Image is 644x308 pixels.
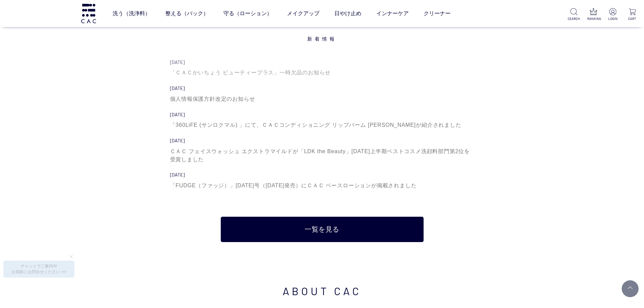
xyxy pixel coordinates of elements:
a: 整える（パック） [165,4,209,23]
a: 洗う（洗浄料） [113,4,150,23]
p: LOGIN [606,16,619,21]
div: 個人情報保護方針改定のお知らせ [170,95,474,103]
a: メイクアップ [287,4,319,23]
div: ＣＡＣ フェイスウォッシュ エクストラマイルドが「LDK the Beauty」[DATE]上半期ベストコスメ洗顔料部門第2位を受賞しました [170,147,474,164]
img: logo [80,4,97,23]
p: SEARCH [568,16,580,21]
a: 日やけ止め [334,4,361,23]
div: 「360LiFE (サンロクマル) 」にて、ＣＡＣコンディショニング リップバーム [PERSON_NAME]が紹介されました [170,121,474,129]
div: ドメイン概要 [30,41,56,45]
div: v 4.0.25 [19,11,33,16]
div: 「FUDGE（ファッジ）」[DATE]号（[DATE]発売）にＣＡＣ ベースローションが掲載されました [170,182,474,190]
a: [DATE] 「360LiFE (サンロクマル) 」にて、ＣＡＣコンディショニング リップバーム [PERSON_NAME]が紹介されました [170,112,474,129]
img: tab_domain_overview_orange.svg [23,40,28,45]
a: [DATE] 個人情報保護方針改定のお知らせ [170,85,474,103]
a: [DATE] 「ＣＡＣかいちょう ビューティープラス」一時欠品のお知らせ [170,59,474,77]
div: キーワード流入 [78,41,109,45]
img: logo_orange.svg [11,11,16,16]
a: SEARCH [568,8,580,21]
img: tab_keywords_by_traffic_grey.svg [71,40,76,45]
p: CART [626,16,639,21]
a: CART [626,8,639,21]
a: LOGIN [606,8,619,21]
a: RANKING [587,8,600,21]
a: 守る（ローション） [223,4,272,23]
p: RANKING [587,16,600,21]
a: インナーケア [376,4,409,23]
div: 「ＣＡＣかいちょう ビューティープラス」一時欠品のお知らせ [170,69,474,77]
div: [DATE] [170,172,474,178]
div: [DATE] [170,112,474,118]
a: [DATE] ＣＡＣ フェイスウォッシュ エクストラマイルドが「LDK the Beauty」[DATE]上半期ベストコスメ洗顔料部門第2位を受賞しました [170,138,474,163]
a: [DATE] 「FUDGE（ファッジ）」[DATE]号（[DATE]発売）にＣＡＣ ベースローションが掲載されました [170,172,474,189]
img: website_grey.svg [11,18,16,24]
div: [DATE] [170,59,474,66]
div: [DATE] [170,138,474,144]
a: クリーナー [424,4,451,23]
div: ドメイン: [DOMAIN_NAME] [18,18,78,24]
a: 一覧を見る [221,217,424,242]
div: [DATE] [170,85,474,92]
